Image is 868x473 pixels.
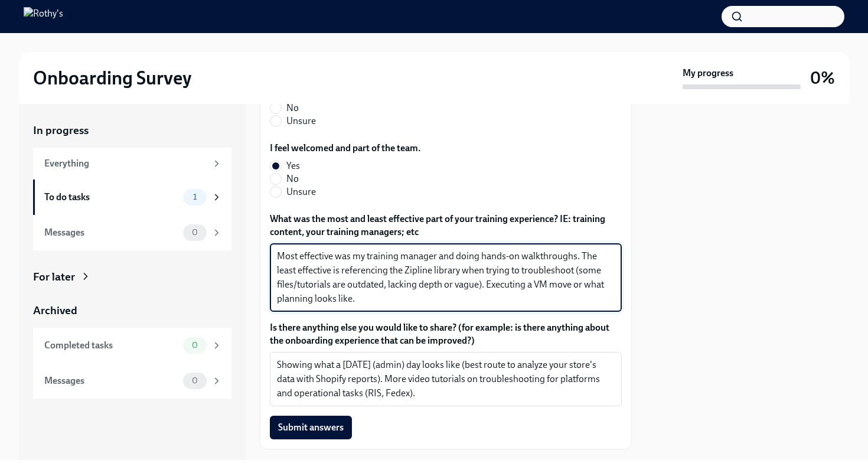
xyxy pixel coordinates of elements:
[270,321,622,347] label: Is there anything else you would like to share? (for example: is there anything about the onboard...
[270,416,352,439] button: Submit answers
[186,193,204,201] span: 1
[286,172,299,185] span: No
[33,215,231,250] a: Messages0
[33,180,231,215] a: To do tasks1
[185,376,205,385] span: 0
[286,115,316,128] span: Unsure
[270,213,622,239] label: What was the most and least effective part of your training experience? IE: training content, you...
[44,339,178,352] div: Completed tasks
[44,157,207,170] div: Everything
[33,269,231,285] a: For later
[270,142,421,155] label: I feel welcomed and part of the team.
[277,358,615,400] textarea: Showing what a [DATE] (admin) day looks like (best route to analyze your store's data with Shopif...
[810,67,835,89] h3: 0%
[185,341,205,350] span: 0
[33,269,75,285] div: For later
[33,328,231,363] a: Completed tasks0
[44,374,178,387] div: Messages
[33,123,231,138] a: In progress
[278,422,344,433] span: Submit answers
[185,228,205,237] span: 0
[33,303,231,318] a: Archived
[286,159,300,172] span: Yes
[24,7,63,26] img: Rothy's
[33,66,191,90] h2: Onboarding Survey
[33,363,231,399] a: Messages0
[33,148,231,180] a: Everything
[44,191,178,204] div: To do tasks
[286,185,316,198] span: Unsure
[683,67,733,80] strong: My progress
[277,249,615,306] textarea: Most effective was my training manager and doing hands-on walkthroughs. The least effective is re...
[286,102,299,115] span: No
[44,226,178,239] div: Messages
